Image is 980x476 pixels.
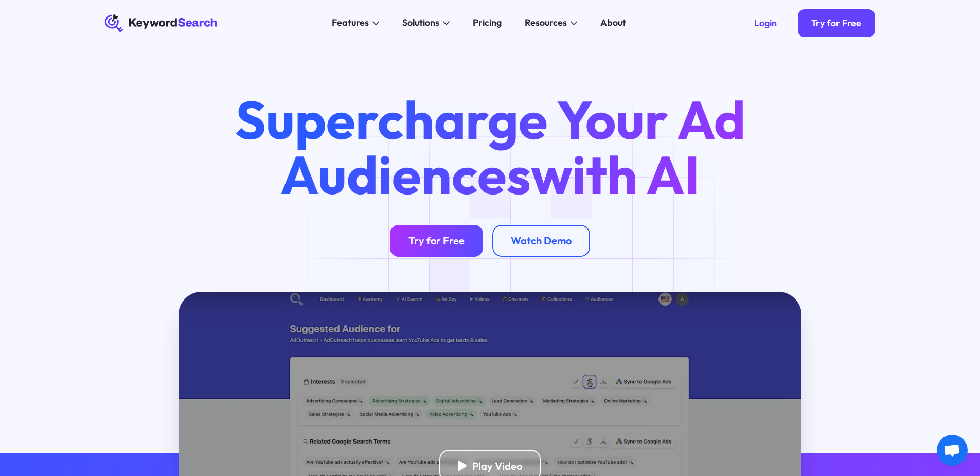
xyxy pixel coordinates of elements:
[594,14,633,32] a: About
[531,141,700,208] span: with AI
[473,16,502,30] div: Pricing
[472,460,522,472] div: Play Video
[408,234,465,247] div: Try for Free
[402,16,439,30] div: Solutions
[937,435,968,466] div: Chat abierto
[525,16,567,30] div: Resources
[213,92,767,201] h1: Supercharge Your Ad Audiences
[798,9,876,37] a: Try for Free
[332,16,369,30] div: Features
[600,16,626,30] div: About
[390,225,483,257] a: Try for Free
[740,9,791,37] a: Login
[511,234,572,247] div: Watch Demo
[811,17,861,29] div: Try for Free
[466,14,509,32] a: Pricing
[754,17,777,29] div: Login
